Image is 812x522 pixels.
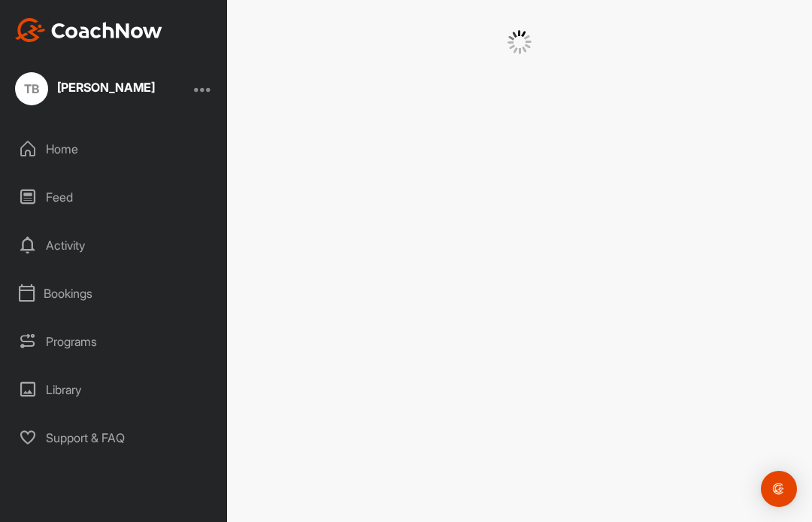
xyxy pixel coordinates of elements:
div: Open Intercom Messenger [761,471,797,507]
img: G6gVgL6ErOh57ABN0eRmCEwV0I4iEi4d8EwaPGI0tHgoAbU4EAHFLEQAh+QQFCgALACwIAA4AGAASAAAEbHDJSesaOCdk+8xg... [507,30,532,54]
div: TB [15,72,48,105]
img: CoachNow [15,18,162,42]
div: Bookings [8,275,220,312]
div: Home [8,130,220,168]
div: [PERSON_NAME] [57,81,155,93]
div: Programs [8,323,220,360]
div: Support & FAQ [8,419,220,457]
div: Library [8,371,220,408]
div: Feed [8,178,220,216]
div: Activity [8,226,220,264]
